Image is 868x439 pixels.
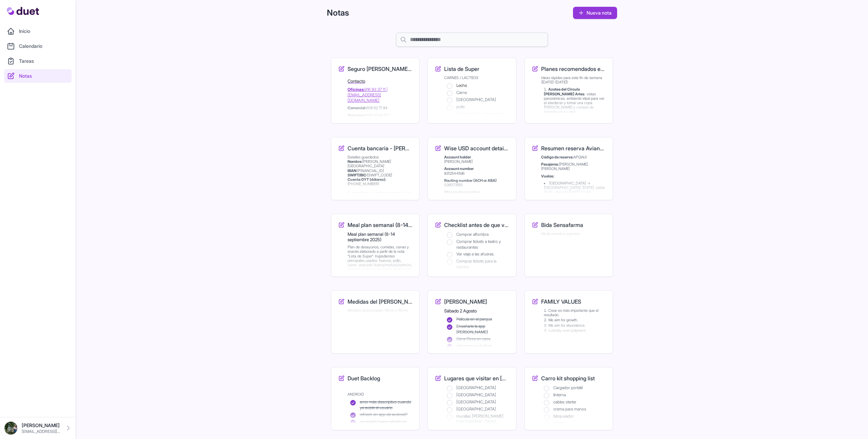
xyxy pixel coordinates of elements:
[541,298,581,306] h3: FAMILY VALUES
[541,144,606,152] h3: Resumen reserva Avianca APQWJI
[444,167,509,175] p: 8312544596
[541,65,606,73] h3: Planes recomendados en [GEOGRAPHIC_DATA] — fin de semana [DATE]-[DATE]
[435,374,509,423] a: Edit Lugares que visitar en España
[444,221,509,229] h3: Checklist antes de que vengan los papás de [PERSON_NAME]
[22,429,61,434] p: [EMAIL_ADDRESS][DOMAIN_NAME]
[532,374,606,423] a: Edit Carro kit shopping list
[444,166,474,171] strong: Account number
[348,232,412,242] h2: Meal plan semanal (8-14 septiembre 2025)
[348,173,367,177] strong: SWIFT/BIC:
[4,54,72,68] a: Tareas
[541,162,559,167] strong: Pasajeros:
[348,298,412,306] h3: Medidas del [PERSON_NAME]
[327,7,349,18] h1: Notas
[447,239,509,250] li: Comprar tickets a teatro y restaurantes
[541,221,583,229] h3: Bida Sensafarma
[338,221,412,270] a: Edit Meal plan semanal (8-14 septiembre 2025)
[541,155,573,159] strong: Código de reserva:
[444,308,509,314] h2: Sábado 2 Agosto
[447,97,509,103] li: [GEOGRAPHIC_DATA]
[447,317,509,322] li: Película en el parque
[444,155,471,159] strong: Account holder
[447,251,509,257] li: Ver viaje a las afueras.
[444,144,509,152] h3: Wise USD account details — [GEOGRAPHIC_DATA]
[338,374,412,423] a: Edit Duet Backlog
[348,392,412,397] p: ANDROID
[348,87,364,92] strong: Oficinas:
[444,76,509,80] p: CARNES / LACTEOS
[447,392,509,398] li: [GEOGRAPHIC_DATA]
[348,168,357,173] strong: IBAN:
[544,308,606,317] li: Crear es más importante que el resultado.
[348,144,412,152] h3: Cuenta bancaria - [PERSON_NAME]
[532,144,606,193] a: Edit Resumen reserva Avianca APQWJI
[350,399,412,411] li: error más descriptivo cuando ya existe el usuario
[447,399,509,405] li: [GEOGRAPHIC_DATA]
[348,245,412,294] p: Plan de desayunos, comidas, cenas y snacks elaborado a partir de la nota "Lista de Super". Ingred...
[348,221,412,229] h3: Meal plan semanal (8-14 septiembre 2025)
[348,159,362,164] strong: Nombre:
[22,422,61,429] p: [PERSON_NAME]
[447,90,509,96] li: Carne
[348,78,412,84] h2: Contacto
[456,83,467,88] span: Leche
[532,65,606,116] a: Edit Planes recomendados en Madrid — fin de semana 13-14 septiembre 2025
[348,65,412,73] h3: Seguro [PERSON_NAME] - Segucar - 8844 KYN
[338,298,412,346] a: Edit Medidas del cuadro de César
[348,78,412,84] a: Edit Seguro de Carro - Segucar - 8844 KYN
[544,87,585,96] strong: Azotea del Círculo [PERSON_NAME] Artes
[447,232,509,237] li: Comprar alfombra
[447,406,509,412] li: [GEOGRAPHIC_DATA]
[541,76,606,84] p: Ideas rápidas para este fin de semana ([DATE]–[DATE]):
[338,65,412,73] a: Edit Seguro de Carro - Segucar - 8844 KYN
[532,221,606,270] a: Edit Bida Sensafarma
[444,298,487,306] h3: [PERSON_NAME]
[544,87,606,123] li: : vistas panorámicas, ambiente ideal para ver el atardecer y tomar una copa. [PERSON_NAME] y comp...
[544,406,606,412] li: crema para manos
[447,385,509,391] li: [GEOGRAPHIC_DATA]
[4,24,72,38] a: Inicio
[544,392,606,398] li: linterna
[435,298,509,346] a: Edit Jeffrey Madrid
[444,374,509,382] h3: Lugares que visitar en [GEOGRAPHIC_DATA]
[4,69,72,83] a: Notas
[532,298,606,346] a: Edit FAMILY VALUES
[541,174,554,178] strong: Vuelos:
[348,177,386,182] strong: Cuenta GYT (dólares):
[4,421,18,435] img: DSC08576_Original.jpeg
[541,374,595,382] h3: Carro kit shopping list
[544,385,606,391] li: Cargador portátil
[544,318,606,322] li: We aim for growth.
[573,7,617,19] a: Nueva nota
[435,65,509,116] a: Edit Lista de Super
[435,221,509,270] a: Edit Checklist antes de que vengan los papás de Aixa
[541,155,606,159] p: APQWJI
[447,324,509,335] li: Enseñarle la app [PERSON_NAME]
[544,399,606,405] li: cables starter
[444,65,479,73] h3: Lista de Super
[348,155,412,209] div: Detalles guardados: [PERSON_NAME][GEOGRAPHIC_DATA] [FINANCIAL_ID] [SWIFT_CODE] [PHONE_NUMBER] Men...
[444,155,509,164] p: [PERSON_NAME]
[338,144,412,193] a: Edit Cuenta bancaria - Aixa Denisse Barrios Garcia
[348,92,381,103] a: [EMAIL_ADDRESS][DOMAIN_NAME]
[4,421,72,435] a: [PERSON_NAME] [EMAIL_ADDRESS][DOMAIN_NAME]
[348,374,380,382] h3: Duet Backlog
[4,39,72,53] a: Calendario
[348,87,388,92] a: Edit Seguro de Carro - Segucar - 8844 KYN
[541,162,606,171] p: [PERSON_NAME]; [PERSON_NAME]
[435,144,509,193] a: Edit Wise USD account details — Aixa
